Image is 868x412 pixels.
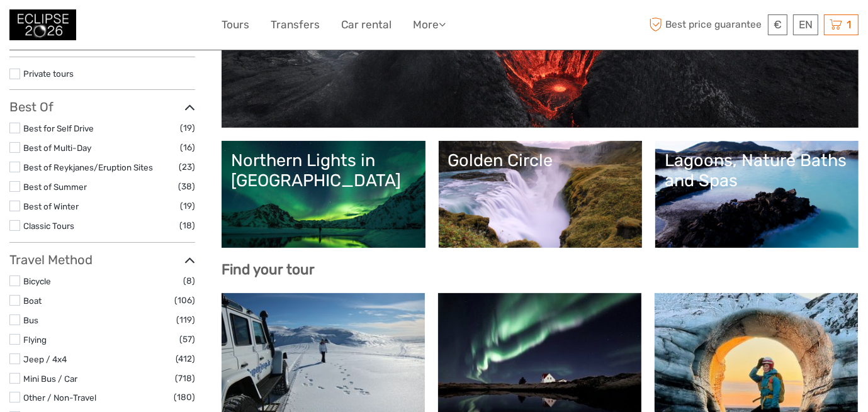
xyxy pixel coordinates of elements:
[23,182,87,192] a: Best of Summer
[774,18,782,31] span: €
[9,252,195,267] h3: Travel Method
[665,150,849,191] div: Lagoons, Nature Baths and Spas
[179,218,195,233] span: (18)
[23,335,47,345] a: Flying
[23,315,38,325] a: Bus
[23,374,77,384] a: Mini Bus / Car
[175,371,195,386] span: (718)
[231,30,849,118] a: Lava and Volcanoes
[9,9,76,40] img: 3312-44506bfc-dc02-416d-ac4c-c65cb0cf8db4_logo_small.jpg
[180,199,195,213] span: (19)
[23,123,94,133] a: Best for Self Drive
[180,121,195,135] span: (19)
[845,18,853,31] span: 1
[23,69,74,79] a: Private tours
[448,150,633,170] div: Golden Circle
[23,143,91,153] a: Best of Multi-Day
[231,150,415,191] div: Northern Lights in [GEOGRAPHIC_DATA]
[23,393,96,403] a: Other / Non-Travel
[231,150,415,238] a: Northern Lights in [GEOGRAPHIC_DATA]
[23,162,153,172] a: Best of Reykjanes/Eruption Sites
[174,390,195,404] span: (180)
[222,16,249,34] a: Tours
[180,140,195,155] span: (16)
[23,276,51,286] a: Bicycle
[9,99,195,114] h3: Best Of
[341,16,392,34] a: Car rental
[23,296,42,306] a: Boat
[23,201,79,211] a: Best of Winter
[23,221,74,231] a: Classic Tours
[646,14,765,35] span: Best price guarantee
[413,16,446,34] a: More
[448,150,633,238] a: Golden Circle
[222,261,315,278] b: Find your tour
[793,14,818,35] div: EN
[174,293,195,308] span: (106)
[179,160,195,174] span: (23)
[179,332,195,347] span: (57)
[178,179,195,194] span: (38)
[176,313,195,327] span: (119)
[23,354,67,364] a: Jeep / 4x4
[176,352,195,366] span: (412)
[183,274,195,288] span: (8)
[665,150,849,238] a: Lagoons, Nature Baths and Spas
[271,16,320,34] a: Transfers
